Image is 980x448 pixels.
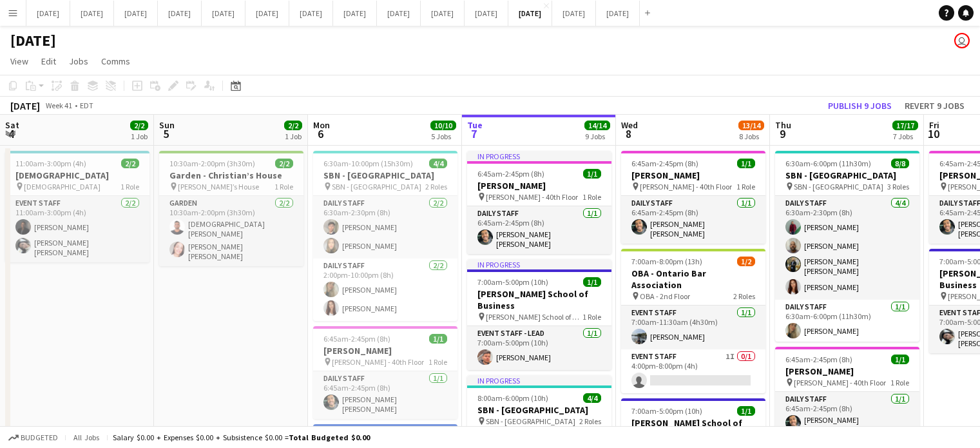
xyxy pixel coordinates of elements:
[467,119,483,131] span: Tue
[585,131,610,141] div: 9 Jobs
[467,151,611,161] div: In progress
[70,1,114,26] button: [DATE]
[313,371,457,419] app-card-role: Daily Staff1/16:45am-2:45pm (8h)[PERSON_NAME] [PERSON_NAME]
[785,159,871,168] span: 6:30am-6:00pm (11h30m)
[891,159,909,168] span: 8/8
[954,33,970,48] app-user-avatar: Jolanta Rokowski
[69,55,88,67] span: Jobs
[891,355,909,364] span: 1/1
[113,433,370,442] div: Salary $0.00 + Expenses $0.00 + Subsistence $0.00 =
[621,119,638,131] span: Wed
[785,355,852,364] span: 6:45am-2:45pm (8h)
[583,393,601,403] span: 4/4
[313,326,457,419] div: 6:45am-2:45pm (8h)1/1[PERSON_NAME] [PERSON_NAME] - 40th Floor1 RoleDaily Staff1/16:45am-2:45pm (8...
[425,182,447,191] span: 2 Roles
[631,406,702,416] span: 7:00am-5:00pm (10h)
[15,159,86,168] span: 11:00am-3:00pm (4h)
[96,53,135,70] a: Comms
[640,182,732,191] span: [PERSON_NAME] - 40th Floor
[508,1,552,26] button: [DATE]
[631,257,702,266] span: 7:00am-8:00pm (13h)
[5,119,19,131] span: Sat
[10,55,28,67] span: View
[887,182,909,191] span: 3 Roles
[21,433,58,442] span: Budgeted
[775,151,919,342] app-job-card: 6:30am-6:00pm (11h30m)8/8SBN - [GEOGRAPHIC_DATA] SBN - [GEOGRAPHIC_DATA]3 RolesDaily Staff4/46:30...
[313,345,457,356] h3: [PERSON_NAME]
[927,126,939,141] span: 10
[101,55,130,67] span: Comms
[64,53,93,70] a: Jobs
[621,196,765,244] app-card-role: Daily Staff1/16:45am-2:45pm (8h)[PERSON_NAME] [PERSON_NAME]
[5,151,149,262] app-job-card: 11:00am-3:00pm (4h)2/2[DEMOGRAPHIC_DATA] [DEMOGRAPHIC_DATA]1 RoleEvent Staff2/211:00am-3:00pm (4h...
[621,170,765,181] h3: [PERSON_NAME]
[621,249,765,393] app-job-card: 7:00am-8:00pm (13h)1/2OBA - Ontario Bar Association OBA - 2nd Floor2 RolesEvent Staff1/17:00am-11...
[169,159,255,168] span: 10:30am-2:00pm (3h30m)
[477,277,548,287] span: 7:00am-5:00pm (10h)
[467,206,611,254] app-card-role: Daily Staff1/16:45am-2:45pm (8h)[PERSON_NAME] [PERSON_NAME]
[159,196,303,266] app-card-role: Garden2/210:30am-2:00pm (3h30m)[DEMOGRAPHIC_DATA][PERSON_NAME] [PERSON_NAME][PERSON_NAME] [PERSON...
[890,378,909,387] span: 1 Role
[465,126,483,141] span: 7
[332,182,421,191] span: SBN - [GEOGRAPHIC_DATA]
[596,1,640,26] button: [DATE]
[323,159,413,168] span: 6:30am-10:00pm (15h30m)
[429,159,447,168] span: 4/4
[621,151,765,244] app-job-card: 6:45am-2:45pm (8h)1/1[PERSON_NAME] [PERSON_NAME] - 40th Floor1 RoleDaily Staff1/16:45am-2:45pm (8...
[477,393,548,403] span: 8:00am-6:00pm (10h)
[467,259,611,370] app-job-card: In progress7:00am-5:00pm (10h)1/1[PERSON_NAME] School of Business [PERSON_NAME] School of Busines...
[775,119,791,131] span: Thu
[738,121,764,130] span: 13/14
[775,300,919,344] app-card-role: Daily Staff1/16:30am-6:00pm (11h30m)[PERSON_NAME]
[477,169,544,179] span: 6:45am-2:45pm (8h)
[333,1,377,26] button: [DATE]
[486,416,575,426] span: SBN - [GEOGRAPHIC_DATA]
[421,1,465,26] button: [DATE]
[584,121,610,130] span: 14/14
[893,131,918,141] div: 7 Jobs
[158,1,202,26] button: [DATE]
[80,101,93,110] div: EDT
[323,334,390,344] span: 6:45am-2:45pm (8h)
[899,97,970,114] button: Revert 9 jobs
[313,196,457,258] app-card-role: Daily Staff2/26:30am-2:30pm (8h)[PERSON_NAME][PERSON_NAME]
[467,259,611,269] div: In progress
[582,192,601,202] span: 1 Role
[582,312,601,322] span: 1 Role
[10,31,56,50] h1: [DATE]
[274,182,293,191] span: 1 Role
[467,151,611,254] app-job-card: In progress6:45am-2:45pm (8h)1/1[PERSON_NAME] [PERSON_NAME] - 40th Floor1 RoleDaily Staff1/16:45a...
[579,416,601,426] span: 2 Roles
[5,53,34,70] a: View
[131,131,148,141] div: 1 Job
[486,312,582,322] span: [PERSON_NAME] School of Business - 30th Floor
[10,99,40,112] div: [DATE]
[739,131,764,141] div: 8 Jobs
[775,170,919,181] h3: SBN - [GEOGRAPHIC_DATA]
[773,126,791,141] span: 9
[289,433,370,442] span: Total Budgeted $0.00
[6,431,60,445] button: Budgeted
[289,1,333,26] button: [DATE]
[583,169,601,179] span: 1/1
[159,151,303,266] app-job-card: 10:30am-2:00pm (3h30m)2/2Garden - Christian’s House [PERSON_NAME]’s House1 RoleGarden2/210:30am-2...
[892,121,918,130] span: 17/17
[377,1,421,26] button: [DATE]
[178,182,259,191] span: [PERSON_NAME]’s House
[429,334,447,344] span: 1/1
[467,180,611,191] h3: [PERSON_NAME]
[121,159,139,168] span: 2/2
[71,433,102,442] span: All jobs
[428,357,447,367] span: 1 Role
[929,119,939,131] span: Fri
[467,375,611,385] div: In progress
[794,378,886,387] span: [PERSON_NAME] - 40th Floor
[621,306,765,349] app-card-role: Event Staff1/17:00am-11:30am (4h30m)[PERSON_NAME]
[467,404,611,416] h3: SBN - [GEOGRAPHIC_DATA]
[24,182,101,191] span: [DEMOGRAPHIC_DATA]
[114,1,158,26] button: [DATE]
